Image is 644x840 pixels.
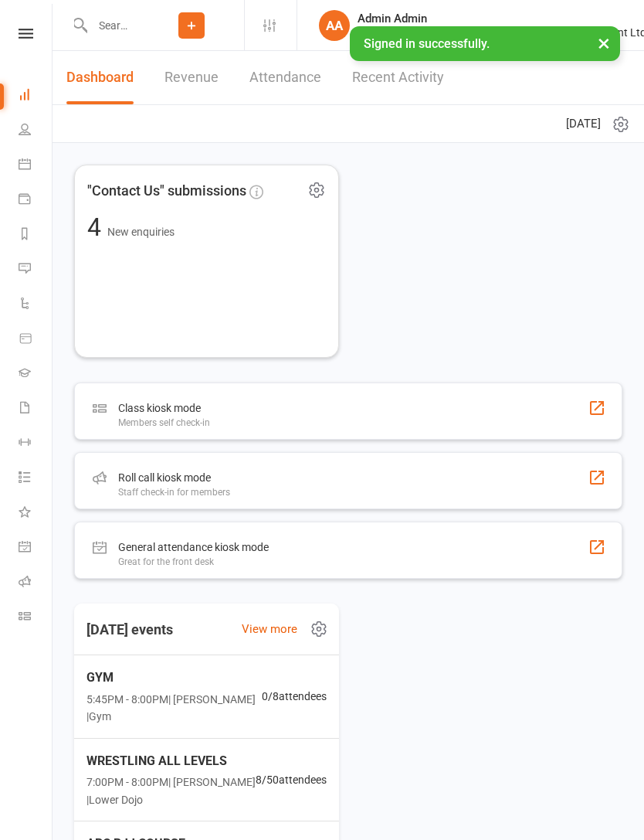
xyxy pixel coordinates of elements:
[87,15,139,36] input: Search...
[66,51,134,104] a: Dashboard
[87,180,246,202] span: "Contact Us" submissions
[566,114,601,133] span: [DATE]
[86,774,256,808] span: 7:00PM - 8:00PM | [PERSON_NAME] | Lower Dojo
[87,213,107,242] span: 4
[118,468,230,487] div: Roll call kiosk mode
[86,668,262,688] span: GYM
[319,10,350,41] div: AA
[118,399,210,417] div: Class kiosk mode
[19,566,53,600] a: Roll call kiosk mode
[118,417,210,428] div: Members self check-in
[249,51,321,104] a: Attendance
[19,79,53,114] a: Dashboard
[19,600,53,635] a: Class kiosk mode
[86,751,256,771] span: WRESTLING ALL LEVELS
[19,531,53,566] a: General attendance kiosk mode
[118,538,269,556] div: General attendance kiosk mode
[164,51,219,104] a: Revenue
[19,148,53,183] a: Calendar
[256,771,327,788] span: 8 / 50 attendees
[19,114,53,148] a: People
[19,322,53,357] a: Product Sales
[74,616,185,644] h3: [DATE] events
[19,496,53,531] a: What's New
[118,556,269,567] div: Great for the front desk
[19,183,53,218] a: Payments
[118,487,230,498] div: Staff check-in for members
[19,218,53,253] a: Reports
[352,51,444,104] a: Recent Activity
[262,688,327,705] span: 0 / 8 attendees
[86,691,262,726] span: 5:45PM - 8:00PM | [PERSON_NAME] | Gym
[590,26,618,60] button: ×
[107,226,175,238] span: New enquiries
[364,36,490,51] span: Signed in successfully.
[242,620,297,638] a: View more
